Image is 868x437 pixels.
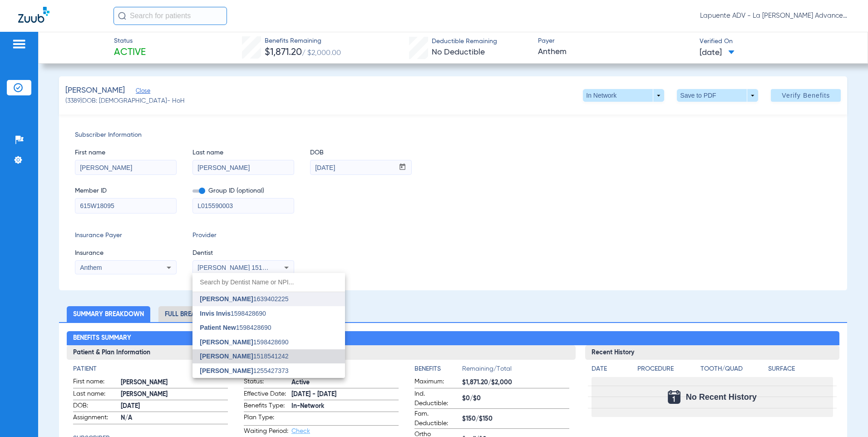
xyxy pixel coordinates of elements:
[200,295,253,303] span: [PERSON_NAME]
[200,353,253,360] span: [PERSON_NAME]
[200,296,288,302] span: 1639402225
[192,273,345,292] input: dropdown search
[200,353,288,359] span: 1518541242
[200,367,253,374] span: [PERSON_NAME]
[200,338,253,346] span: [PERSON_NAME]
[200,324,271,331] span: 1598428690
[200,367,288,374] span: 1255427373
[200,324,236,331] span: Patient New
[200,310,266,317] span: 1598428690
[200,310,231,317] span: Invis Invis
[823,393,868,437] iframe: Chat Widget
[200,339,288,345] span: 1598428690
